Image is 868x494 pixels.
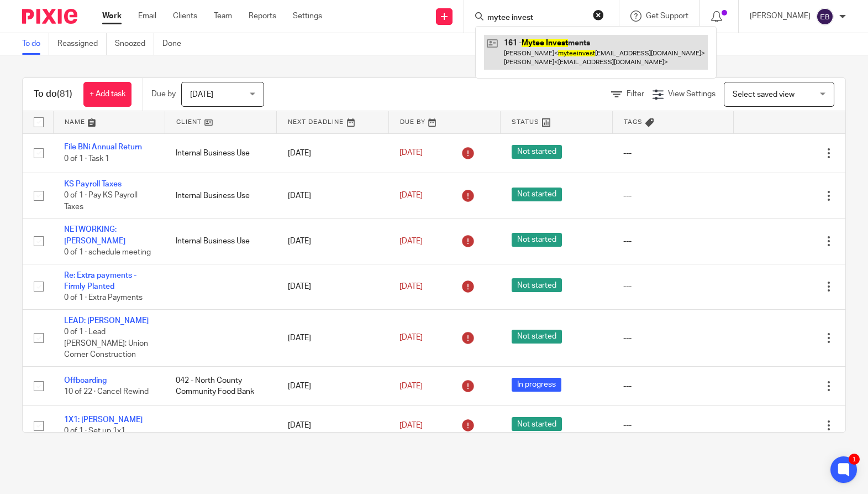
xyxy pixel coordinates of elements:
[399,149,423,157] span: [DATE]
[138,11,156,22] a: Email
[57,33,107,55] a: Reassigned
[64,317,149,325] a: LEAD: [PERSON_NAME]
[64,428,125,435] span: 0 of 1 · Set up 1x1
[34,89,72,100] h1: To do
[624,119,643,125] span: Tags
[64,328,148,358] span: 0 of 1 · Lead [PERSON_NAME]: Union Corner Construction
[486,13,586,23] input: Search
[57,90,72,98] span: (81)
[399,422,423,429] span: [DATE]
[190,91,213,98] span: [DATE]
[277,219,388,264] td: [DATE]
[102,11,122,22] a: Work
[399,382,423,390] span: [DATE]
[668,90,716,98] span: View Settings
[623,381,722,392] div: ---
[173,11,197,22] a: Clients
[64,248,151,256] span: 0 of 1 · schedule meeting
[593,9,604,20] button: Clear
[64,294,143,301] span: 0 of 1 · Extra Payments
[512,417,562,431] span: Not started
[750,11,811,22] p: [PERSON_NAME]
[277,264,388,309] td: [DATE]
[512,330,562,344] span: Not started
[277,366,388,405] td: [DATE]
[165,173,276,218] td: Internal Business Use
[64,377,107,384] a: Offboarding
[22,9,77,24] img: Pixie
[277,309,388,366] td: [DATE]
[623,420,722,431] div: ---
[22,33,49,55] a: To do
[627,90,644,98] span: Filter
[512,378,561,392] span: In progress
[512,188,562,201] span: Not started
[115,33,154,55] a: Snoozed
[64,388,149,396] span: 10 of 22 · Cancel Rewind
[64,226,125,245] a: NETWORKING: [PERSON_NAME]
[277,173,388,218] td: [DATE]
[733,91,795,98] span: Select saved view
[64,272,136,290] a: Re: Extra payments - Firmly Planted
[83,82,131,107] a: + Add task
[165,219,276,264] td: Internal Business Use
[64,155,109,163] span: 0 of 1 · Task 1
[816,8,834,25] img: svg%3E
[64,192,138,211] span: 0 of 1 · Pay KS Payroll Taxes
[293,11,322,22] a: Settings
[623,281,722,292] div: ---
[162,33,190,55] a: Done
[849,454,860,465] div: 1
[214,11,232,22] a: Team
[64,143,142,151] a: File BNi Annual Return
[399,283,423,290] span: [DATE]
[399,191,423,199] span: [DATE]
[512,145,562,159] span: Not started
[512,278,562,292] span: Not started
[151,89,176,100] p: Due by
[646,12,688,20] span: Get Support
[623,190,722,201] div: ---
[623,332,722,344] div: ---
[64,180,122,188] a: KS Payroll Taxes
[512,233,562,247] span: Not started
[623,148,722,159] div: ---
[165,133,276,173] td: Internal Business Use
[277,133,388,173] td: [DATE]
[64,416,143,424] a: 1X1: [PERSON_NAME]
[623,236,722,247] div: ---
[165,366,276,405] td: 042 - North County Community Food Bank
[399,237,423,245] span: [DATE]
[399,334,423,342] span: [DATE]
[249,11,276,22] a: Reports
[277,406,388,445] td: [DATE]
